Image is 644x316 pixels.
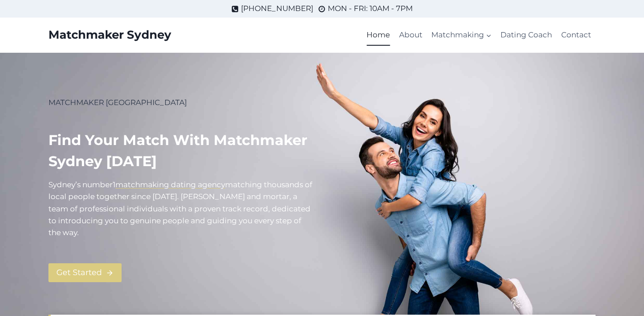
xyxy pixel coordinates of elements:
p: Sydney’s number atching thousands of local people together since [DATE]. [PERSON_NAME] and mortar... [48,179,315,239]
nav: Primary [362,25,596,46]
span: Matchmaking [431,29,492,41]
mark: 1 [113,180,115,189]
a: Contact [557,25,596,46]
mark: m [225,180,233,189]
a: matchmaking dating agency [115,180,225,189]
a: Matchmaker Sydney [48,28,171,42]
a: Home [362,25,394,46]
a: [PHONE_NUMBER] [231,3,313,15]
a: Matchmaking [427,25,496,46]
p: MATCHMAKER [GEOGRAPHIC_DATA] [48,97,315,109]
span: [PHONE_NUMBER] [241,3,313,15]
a: Dating Coach [496,25,556,46]
a: About [395,25,427,46]
h1: Find your match with Matchmaker Sydney [DATE] [48,130,315,172]
span: MON - FRI: 10AM - 7PM [328,3,413,15]
span: Get Started [56,266,102,279]
a: Get Started [48,263,122,282]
